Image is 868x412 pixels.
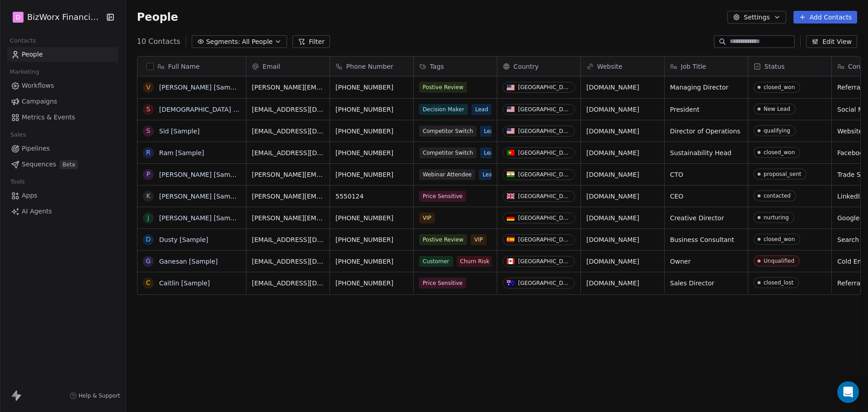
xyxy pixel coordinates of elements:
span: [PHONE_NUMBER] [335,105,408,114]
span: 5550124 [335,192,408,201]
span: Country [514,62,539,71]
span: Full Name [168,62,200,71]
div: [GEOGRAPHIC_DATA] [518,171,571,178]
span: Workflows [22,81,54,90]
span: Sales [6,128,30,142]
div: Status [748,57,831,76]
span: Status [764,62,785,71]
a: [PERSON_NAME] [Sample] [159,171,242,178]
span: Lead [472,104,492,115]
div: Unqualified [764,258,794,264]
a: Dusty [Sample] [159,236,208,243]
span: Help & Support [79,392,120,399]
span: [PHONE_NUMBER] [335,235,408,244]
a: Help & Support [70,392,120,399]
span: Lead [480,147,500,158]
a: AI Agents [7,204,118,219]
div: Email [246,57,330,76]
span: [EMAIL_ADDRESS][DOMAIN_NAME] [252,127,324,136]
div: V [146,83,151,92]
div: S [146,126,150,136]
span: Competitor Switch [419,147,476,158]
a: [PERSON_NAME] [Sample] [159,84,242,91]
a: [DOMAIN_NAME] [586,171,639,178]
span: [EMAIL_ADDRESS][DOMAIN_NAME] [252,148,324,157]
div: [GEOGRAPHIC_DATA] [518,128,571,134]
span: BizWorx Financial Inc [27,11,103,23]
a: [PERSON_NAME] [Sample] [159,214,242,222]
span: Webinar Attendee [419,169,475,180]
span: [PHONE_NUMBER] [335,127,408,136]
a: [DOMAIN_NAME] [586,258,639,265]
div: closed_won [764,236,795,242]
a: Campaigns [7,94,118,109]
div: [GEOGRAPHIC_DATA] [518,193,571,199]
span: AI Agents [22,207,52,216]
button: Add Contacts [793,11,857,24]
a: Metrics & Events [7,110,118,125]
a: Ram [Sample] [159,149,204,156]
span: Pipelines [22,144,50,153]
div: [GEOGRAPHIC_DATA] [518,215,571,221]
div: Full Name [137,57,246,76]
span: Price Sensitive [419,191,466,202]
span: Tools [6,175,28,189]
a: [DEMOGRAPHIC_DATA] [Sample] [159,106,262,113]
span: [EMAIL_ADDRESS][DOMAIN_NAME] [252,235,324,244]
a: Ganesan [Sample] [159,258,218,265]
button: Filter [292,35,330,48]
a: Apps [7,188,118,203]
span: Website [597,62,623,71]
span: CTO [670,170,742,179]
a: Sid [Sample] [159,128,200,135]
span: Sales Director [670,279,742,288]
span: VIP [419,213,435,223]
div: grid [137,76,246,398]
span: [PHONE_NUMBER] [335,213,408,223]
span: Creative Director [670,213,742,223]
a: [PERSON_NAME] [Sample] [159,193,242,200]
div: Phone Number [330,57,413,76]
span: Lead [480,126,500,137]
div: [GEOGRAPHIC_DATA] [518,280,571,286]
span: [PHONE_NUMBER] [335,279,408,288]
a: People [7,47,118,62]
div: Country [497,57,580,76]
div: New Lead [764,106,790,112]
span: President [670,105,742,114]
span: Business Consultant [670,235,742,244]
div: qualifying [764,128,790,134]
span: Lead [479,169,499,180]
span: VIP [471,234,486,245]
div: closed_lost [764,279,793,286]
span: Sequences [22,160,56,169]
span: People [22,50,43,59]
div: Job Title [665,57,748,76]
a: [DOMAIN_NAME] [586,193,639,200]
a: Caitlin [Sample] [159,279,210,287]
a: [DOMAIN_NAME] [586,106,639,113]
div: closed_won [764,84,795,90]
span: [PHONE_NUMBER] [335,170,408,179]
div: Tags [414,57,497,76]
span: Email [263,62,280,71]
span: [PERSON_NAME][EMAIL_ADDRESS][DOMAIN_NAME] [252,83,324,92]
span: Job Title [681,62,706,71]
a: [DOMAIN_NAME] [586,149,639,156]
div: Website [581,57,664,76]
span: Postive Review [419,82,467,93]
span: [PERSON_NAME][EMAIL_ADDRESS][DOMAIN_NAME] [252,170,324,179]
span: Price Sensitive [419,278,466,289]
span: [EMAIL_ADDRESS][DOMAIN_NAME] [252,105,324,114]
span: [EMAIL_ADDRESS][DOMAIN_NAME] [252,279,324,288]
div: R [146,148,151,157]
span: Customer [419,256,453,267]
div: nurturing [764,214,789,221]
button: Settings [727,11,786,24]
span: Contacts [6,34,40,47]
div: proposal_sent [764,171,801,177]
span: D [16,13,21,22]
span: CEO [670,192,742,201]
a: SequencesBeta [7,157,118,172]
span: Competitor Switch [419,126,476,137]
